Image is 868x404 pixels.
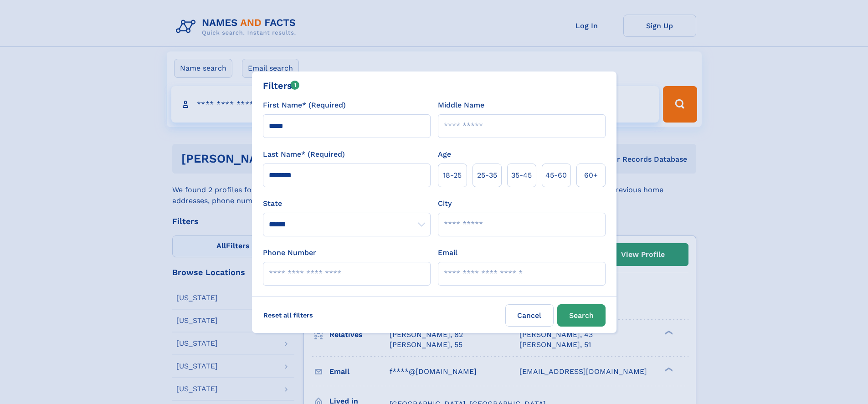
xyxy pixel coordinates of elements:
[257,304,319,326] label: Reset all filters
[545,170,567,181] span: 45‑60
[443,170,462,181] span: 18‑25
[438,100,484,111] label: Middle Name
[263,79,300,92] div: Filters
[511,170,532,181] span: 35‑45
[263,149,345,160] label: Last Name* (Required)
[263,198,431,209] label: State
[263,100,346,111] label: First Name* (Required)
[477,170,497,181] span: 25‑35
[557,304,606,327] button: Search
[263,247,316,258] label: Phone Number
[438,198,452,209] label: City
[438,149,451,160] label: Age
[505,304,554,327] label: Cancel
[438,247,457,258] label: Email
[584,170,598,181] span: 60+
